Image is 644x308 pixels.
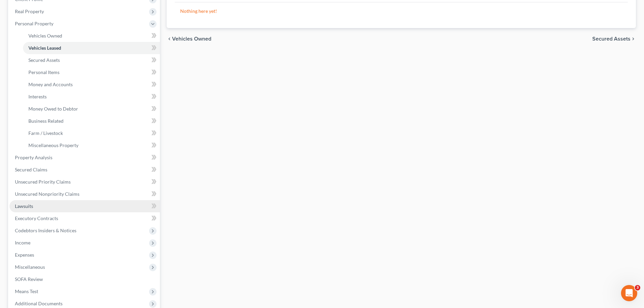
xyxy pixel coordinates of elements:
a: Miscellaneous Property [23,139,160,151]
span: Interests [28,94,47,99]
span: Real Property [15,8,44,14]
a: Unsecured Priority Claims [9,176,160,188]
span: Income [15,240,30,245]
a: Unsecured Nonpriority Claims [9,188,160,200]
span: Farm / Livestock [28,130,63,136]
button: Secured Assets chevron_right [592,36,636,42]
span: Miscellaneous [15,264,45,270]
span: SOFA Review [15,276,43,282]
a: Farm / Livestock [23,127,160,139]
a: Secured Assets [23,54,160,66]
span: Money and Accounts [28,81,73,87]
a: Property Analysis [9,151,160,164]
span: 3 [635,285,640,290]
span: Executory Contracts [15,215,58,221]
span: Lawsuits [15,203,33,209]
span: Money Owed to Debtor [28,106,78,112]
a: Personal Items [23,66,160,78]
a: Lawsuits [9,200,160,212]
span: Personal Items [28,69,59,75]
span: Expenses [15,252,34,258]
i: chevron_left [167,36,172,42]
span: Unsecured Nonpriority Claims [15,191,79,197]
a: Vehicles Owned [23,30,160,42]
button: chevron_left Vehicles Owned [167,36,211,42]
span: Property Analysis [15,155,52,160]
span: Business Related [28,118,64,124]
span: Codebtors Insiders & Notices [15,228,76,233]
span: Personal Property [15,21,53,26]
span: Means Test [15,288,38,294]
a: Money Owed to Debtor [23,103,160,115]
span: Additional Documents [15,301,63,306]
a: Executory Contracts [9,212,160,224]
span: Secured Claims [15,167,47,172]
i: chevron_right [630,36,636,42]
p: Nothing here yet! [180,8,622,15]
iframe: Intercom live chat [621,285,637,301]
span: Secured Assets [592,36,630,42]
a: Vehicles Leased [23,42,160,54]
a: Money and Accounts [23,78,160,91]
span: Unsecured Priority Claims [15,179,71,185]
a: SOFA Review [9,273,160,285]
a: Business Related [23,115,160,127]
a: Interests [23,91,160,103]
span: Vehicles Owned [172,36,211,42]
span: Miscellaneous Property [28,142,78,148]
span: Vehicles Owned [28,33,62,39]
span: Vehicles Leased [28,45,61,51]
span: Secured Assets [28,57,60,63]
a: Secured Claims [9,164,160,176]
